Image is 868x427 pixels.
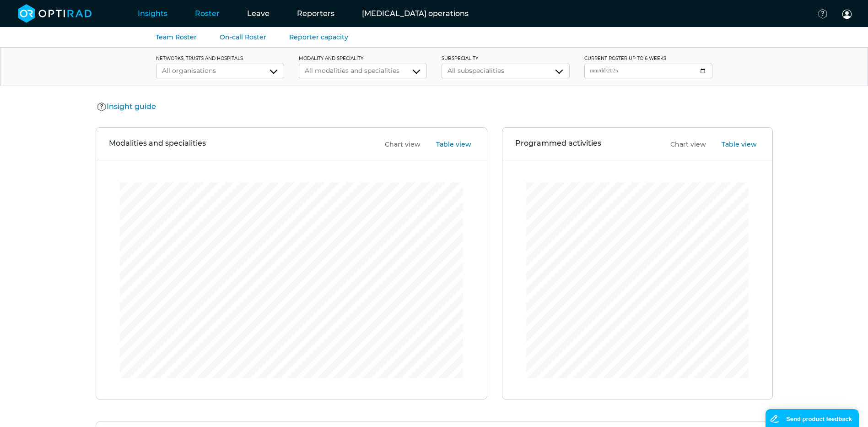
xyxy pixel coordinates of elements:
[109,139,206,150] h3: Modalities and specialities
[659,139,709,150] button: Chart view
[425,139,474,150] button: Table view
[18,4,92,23] img: brand-opti-rad-logos-blue-and-white-d2f68631ba2948856bd03f2d395fb146ddc8fb01b4b6e9315ea85fa773367...
[374,139,423,150] button: Chart view
[442,55,570,62] label: subspeciality
[97,102,107,112] img: Help Icon
[289,33,348,41] a: Reporter capacity
[96,101,159,113] button: Insight guide
[156,33,197,41] a: Team Roster
[156,55,284,62] label: networks, trusts and hospitals
[711,139,760,150] button: Table view
[220,33,266,41] a: On-call Roster
[584,55,712,62] label: current roster up to 6 weeks
[515,139,601,150] h3: Programmed activities
[299,55,427,62] label: modality and speciality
